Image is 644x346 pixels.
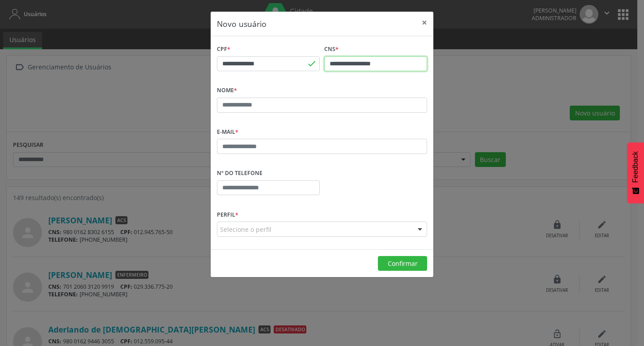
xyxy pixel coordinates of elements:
[217,18,267,30] h5: Novo usuário
[217,125,238,139] label: E-mail
[220,225,271,234] span: Selecione o perfil
[631,151,640,183] span: Feedback
[378,256,427,271] button: Confirmar
[324,43,339,56] label: CNS
[217,167,263,180] label: Nº do Telefone
[217,43,230,56] label: CPF
[307,59,317,68] span: done
[415,12,433,34] button: Close
[217,208,238,222] label: Perfil
[627,142,644,203] button: Feedback - Mostrar pesquisa
[217,84,237,98] label: Nome
[388,259,418,268] span: Confirmar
